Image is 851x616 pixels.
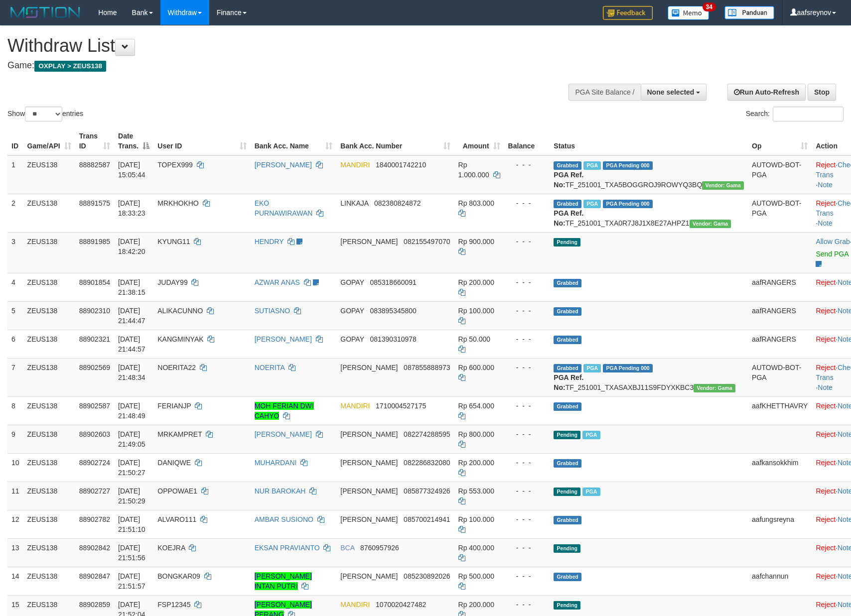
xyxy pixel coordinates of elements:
[568,84,640,101] div: PGA Site Balance /
[118,238,145,255] span: [DATE] 18:42:20
[554,402,581,411] span: Grabbed
[374,199,421,207] span: Copy 082380824872 to clipboard
[7,301,23,330] td: 5
[7,155,23,194] td: 1
[118,515,145,533] span: [DATE] 21:51:10
[508,486,546,496] div: - - -
[508,401,546,411] div: - - -
[79,515,110,523] span: 88902782
[748,396,812,425] td: aafKHETTHAVRY
[340,335,364,343] span: GOPAY
[157,161,193,169] span: TOPEX999
[7,36,558,56] h1: Withdraw List
[23,396,75,425] td: ZEUS138
[458,161,489,179] span: Rp 1.000.000
[157,335,203,343] span: KANGMINYAK
[694,384,735,392] span: Vendor URL: https://trx31.1velocity.biz
[550,127,748,155] th: Status
[458,601,494,609] span: Rp 200.000
[554,279,581,287] span: Grabbed
[748,358,812,396] td: AUTOWD-BOT-PGA
[376,161,426,169] span: Copy 1840001742210 to clipboard
[458,402,494,410] span: Rp 654.000
[554,238,580,246] span: Pending
[79,364,110,371] span: 88902569
[118,572,145,590] span: [DATE] 21:51:57
[773,107,844,122] input: Search:
[748,194,812,232] td: AUTOWD-BOT-PGA
[336,127,454,155] th: Bank Acc. Number: activate to sort column ascending
[79,238,110,246] span: 88891985
[582,488,600,496] span: Marked by aafchomsokheang
[23,482,75,510] td: ZEUS138
[508,306,546,316] div: - - -
[748,453,812,482] td: aafkansokkhim
[157,544,185,552] span: KOEJRA
[340,515,398,523] span: [PERSON_NAME]
[340,459,398,467] span: [PERSON_NAME]
[79,335,110,343] span: 88902321
[746,107,844,122] label: Search:
[255,278,300,286] a: AZWAR ANAS
[7,538,23,567] td: 13
[603,200,653,208] span: PGA Pending
[79,544,110,552] span: 88902842
[554,307,581,316] span: Grabbed
[816,459,836,467] a: Reject
[554,200,581,208] span: Grabbed
[7,482,23,510] td: 11
[340,364,398,371] span: [PERSON_NAME]
[340,307,364,315] span: GOPAY
[7,358,23,396] td: 7
[458,459,494,467] span: Rp 200.000
[727,84,806,101] a: Run Auto-Refresh
[508,160,546,170] div: - - -
[23,155,75,194] td: ZEUS138
[118,544,145,562] span: [DATE] 21:51:56
[255,515,313,523] a: AMBAR SUSIONO
[458,487,494,495] span: Rp 553.000
[508,363,546,372] div: - - -
[79,459,110,467] span: 88902724
[370,307,416,315] span: Copy 083895345800 to clipboard
[255,544,320,552] a: EKSAN PRAVIANTO
[554,488,580,496] span: Pending
[157,601,190,609] span: FSP12345
[816,515,836,523] a: Reject
[34,61,106,72] span: OXPLAY > ZEUS138
[7,567,23,595] td: 14
[458,364,494,371] span: Rp 600.000
[79,601,110,609] span: 88902859
[816,402,836,410] a: Reject
[79,402,110,410] span: 88902587
[360,544,399,552] span: Copy 8760957926 to clipboard
[816,307,836,315] a: Reject
[7,194,23,232] td: 2
[157,487,197,495] span: OPPOWAE1
[816,250,848,258] a: Send PGA
[340,402,370,410] span: MANDIRI
[748,510,812,538] td: aafungsreyna
[458,307,494,315] span: Rp 100.000
[157,572,200,580] span: BONGKAR09
[508,277,546,287] div: - - -
[816,199,836,207] a: Reject
[603,6,653,20] img: Feedback.jpg
[118,278,145,296] span: [DATE] 21:38:15
[458,199,494,207] span: Rp 803.000
[508,334,546,344] div: - - -
[25,107,62,122] select: Showentries
[157,430,202,438] span: MRKAMPRET
[818,181,833,189] a: Note
[23,538,75,567] td: ZEUS138
[157,307,203,315] span: ALIKACUNNO
[458,430,494,438] span: Rp 800.000
[816,572,836,580] a: Reject
[79,307,110,315] span: 88902310
[703,2,716,11] span: 34
[508,198,546,208] div: - - -
[816,161,836,169] a: Reject
[724,6,774,19] img: panduan.png
[508,543,546,553] div: - - -
[816,487,836,495] a: Reject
